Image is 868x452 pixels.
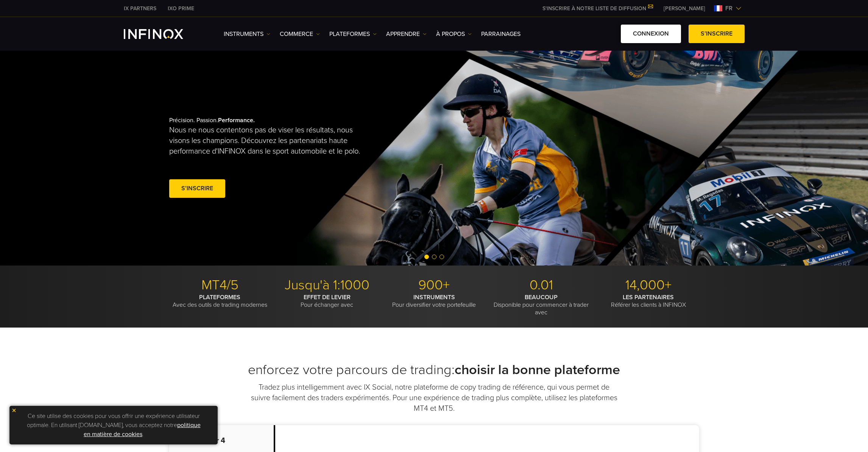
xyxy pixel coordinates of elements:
[432,255,436,259] span: Go to slide 2
[329,30,377,39] a: PLATEFORMES
[722,4,736,13] span: fr
[525,294,558,301] strong: BEAUCOUP
[162,5,200,12] a: INFINOX
[124,29,201,39] a: INFINOX Logo
[169,179,225,198] a: S’inscrire
[169,104,408,212] div: Précision. Passion.
[276,294,378,309] p: Pour échanger avec
[224,30,270,39] a: INSTRUMENTS
[169,277,271,294] p: MT4/5
[424,255,429,259] span: Go to slide 1
[598,294,699,309] p: Référer les clients à INFINOX
[537,5,658,12] a: S'INSCRIRE À NOTRE LISTE DE DIFFUSION
[491,277,592,294] p: 0.01
[689,25,745,43] a: S’inscrire
[280,30,320,39] a: COMMERCE
[251,382,618,414] p: Tradez plus intelligemment avec IX Social, notre plateforme de copy trading de référence, qui vou...
[199,294,240,301] strong: PLATEFORMES
[436,30,472,39] a: À PROPOS
[118,5,162,12] a: INFINOX
[413,294,455,301] strong: INSTRUMENTS
[439,255,444,259] span: Go to slide 3
[658,5,711,12] a: INFINOX MENU
[304,294,351,301] strong: EFFET DE LEVIER
[598,277,699,294] p: 14,000+
[13,410,214,441] p: Ce site utilise des cookies pour vous offrir une expérience utilisateur optimale. En utilisant [D...
[383,294,485,309] p: Pour diversifier votre portefeuille
[169,294,271,309] p: Avec des outils de trading modernes
[169,125,360,157] p: Nous ne nous contentons pas de viser les résultats, nous visons les champions. Découvrez les part...
[169,362,699,378] h2: enforcez votre parcours de trading:
[455,362,620,378] strong: choisir la bonne plateforme
[481,30,520,39] a: Parrainages
[623,294,674,301] strong: LES PARTENAIRES
[386,30,427,39] a: APPRENDRE
[218,116,255,124] strong: Performance.
[491,294,592,316] p: Disponible pour commencer à trader avec
[383,277,485,294] p: 900+
[621,25,681,43] a: Connexion
[11,408,17,413] img: yellow close icon
[276,277,378,294] p: Jusqu'à 1:1000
